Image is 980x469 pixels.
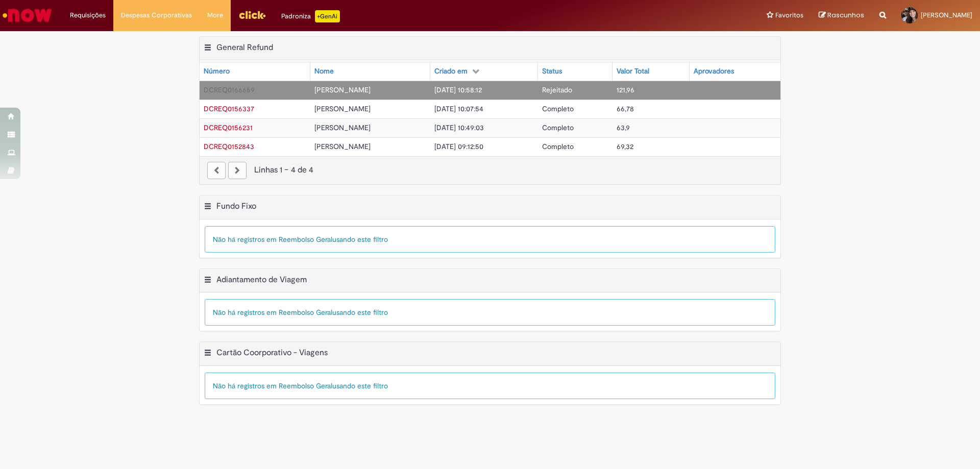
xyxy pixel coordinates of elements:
[617,123,630,132] span: 63,9
[819,11,864,20] a: Rascunhos
[542,104,574,113] span: Completo
[205,299,775,326] div: Não há registros em Reembolso Geral
[921,11,972,19] span: [PERSON_NAME]
[238,7,266,22] img: click_logo_yellow_360x200.png
[204,104,254,113] a: Abrir Registro: DCREQ0156337
[332,235,388,244] span: usando este filtro
[204,142,254,151] span: DCREQ0152843
[315,10,340,22] p: +GenAi
[434,66,468,77] div: Criado em
[542,66,562,77] div: Status
[314,66,334,77] div: Nome
[542,142,574,151] span: Completo
[216,42,273,53] h2: General Refund
[121,10,192,20] span: Despesas Corporativas
[204,42,212,56] button: General Refund Menu de contexto
[200,156,780,184] nav: paginação
[216,348,328,358] h2: Cartão Coorporativo - Viagens
[205,226,775,253] div: Não há registros em Reembolso Geral
[204,85,255,94] span: DCREQ0166659
[216,201,256,211] h2: Fundo Fixo
[207,164,773,176] div: Linhas 1 − 4 de 4
[775,10,803,20] span: Favoritos
[207,10,223,20] span: More
[332,381,388,390] span: usando este filtro
[205,373,775,399] div: Não há registros em Reembolso Geral
[204,348,212,361] button: Cartão Coorporativo - Viagens Menu de contexto
[204,123,253,132] a: Abrir Registro: DCREQ0156231
[204,85,255,94] a: Abrir Registro: DCREQ0166659
[204,66,230,77] div: Número
[204,275,212,288] button: Adiantamento de Viagem Menu de contexto
[617,104,634,113] span: 66,78
[314,123,371,132] span: [PERSON_NAME]
[314,142,371,151] span: [PERSON_NAME]
[204,142,254,151] a: Abrir Registro: DCREQ0152843
[204,201,212,214] button: Fundo Fixo Menu de contexto
[204,104,254,113] span: DCREQ0156337
[617,142,633,151] span: 69,32
[617,66,649,77] div: Valor Total
[1,5,54,26] img: ServiceNow
[314,104,371,113] span: [PERSON_NAME]
[434,85,482,94] span: [DATE] 10:58:12
[204,123,253,132] span: DCREQ0156231
[617,85,634,94] span: 121,96
[216,275,307,285] h2: Adiantamento de Viagem
[694,66,734,77] div: Aprovadores
[434,123,484,132] span: [DATE] 10:49:03
[332,308,388,317] span: usando este filtro
[314,85,371,94] span: [PERSON_NAME]
[434,142,483,151] span: [DATE] 09:12:50
[827,10,864,20] span: Rascunhos
[542,123,574,132] span: Completo
[542,85,572,94] span: Rejeitado
[70,10,106,20] span: Requisições
[281,10,340,22] div: Padroniza
[434,104,483,113] span: [DATE] 10:07:54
